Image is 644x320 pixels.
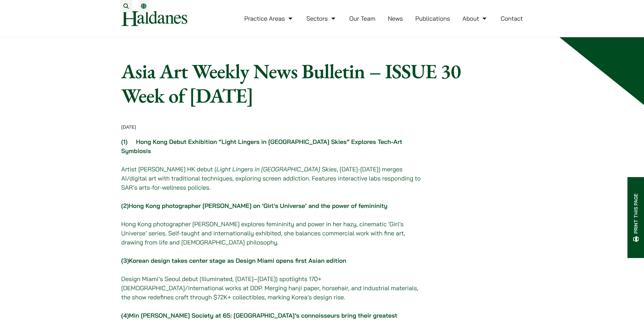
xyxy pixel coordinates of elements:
b: (4) [121,312,129,319]
a: Our Team [349,15,375,22]
a: Contact [501,15,523,22]
time: [DATE] [121,124,136,130]
img: Logo of Haldanes [121,11,187,26]
a: Switch to EN [141,3,146,9]
a: Sectors [306,15,337,22]
a: Hong Kong photographer [PERSON_NAME] on ‘Girl’s Universe’ and the power of femininity [129,202,387,210]
p: Hong Kong photographer [PERSON_NAME] explores femininity and power in her hazy, cinematic ‘Girl’s... [121,219,423,247]
a: About [462,15,488,22]
strong: (3) [121,257,347,264]
a: Hong Kong Debut Exhibition “Light Lingers in [GEOGRAPHIC_DATA] Skies” Explores Tech-Art Symbiosis [121,138,402,155]
strong: (1) [121,138,128,146]
a: Publications [415,15,450,22]
h1: Asia Art Weekly News Bulletin – ISSUE 30 Week of [DATE] [121,59,472,108]
p: Design Miami’s Seoul debut (Illuminated, [DATE]–[DATE]) spotlights 170+ [DEMOGRAPHIC_DATA]/intern... [121,274,423,302]
em: Light Lingers in [GEOGRAPHIC_DATA] Skies [216,165,337,173]
p: Artist [PERSON_NAME] HK debut ( , [DATE]-[DATE]) merges AI/digital art with traditional technique... [121,165,423,192]
a: Korean design takes center stage as Design Miami opens first Asian edition [129,257,346,264]
a: Practice Areas [244,15,294,22]
a: News [388,15,403,22]
strong: (2) [121,202,388,210]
